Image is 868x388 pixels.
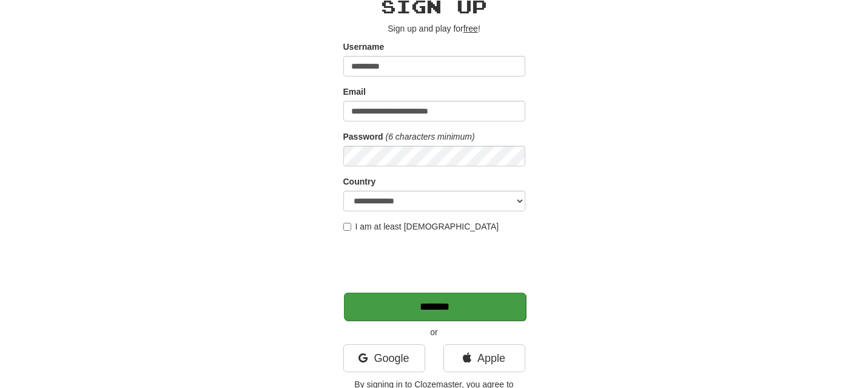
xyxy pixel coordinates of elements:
u: free [463,24,478,33]
input: I am at least [DEMOGRAPHIC_DATA] [343,223,351,231]
label: Password [343,131,383,143]
label: Country [343,175,376,188]
label: Email [343,86,366,98]
em: (6 characters minimum) [386,132,475,141]
p: Sign up and play for ! [343,22,525,35]
label: I am at least [DEMOGRAPHIC_DATA] [343,220,499,233]
label: Username [343,41,385,53]
iframe: reCAPTCHA [343,239,528,286]
a: Google [343,344,425,372]
p: or [343,326,525,338]
a: Apple [443,344,525,372]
